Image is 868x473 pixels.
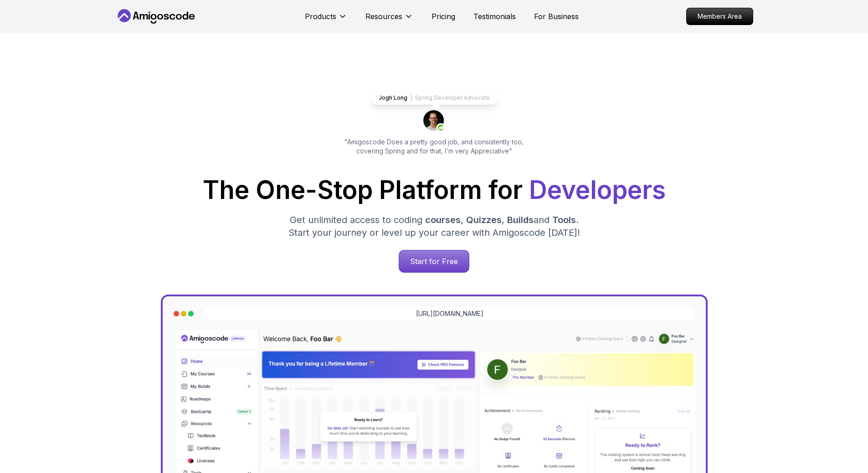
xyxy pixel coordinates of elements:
[473,11,516,22] a: Testimonials
[534,11,579,22] a: For Business
[305,11,336,22] p: Products
[281,214,587,239] p: Get unlimited access to coding , , and . Start your journey or level up your career with Amigosco...
[687,8,753,25] p: Members Area
[423,110,445,132] img: josh long
[529,175,666,205] span: Developers
[686,8,753,25] a: Members Area
[416,309,483,318] a: [URL][DOMAIN_NAME]
[123,178,746,203] h1: The One-Stop Platform for
[365,11,413,29] button: Resources
[399,250,469,272] p: Start for Free
[415,94,490,102] p: Spring Developer Advocate
[431,11,455,22] a: Pricing
[507,214,534,225] span: Builds
[425,214,461,225] span: courses
[305,11,347,29] button: Products
[552,214,576,225] span: Tools
[466,214,502,225] span: Quizzes
[332,137,536,156] p: "Amigoscode Does a pretty good job, and consistently too, covering Spring and for that, I'm very ...
[365,11,402,22] p: Resources
[379,94,407,102] p: Jogh Long
[399,250,469,273] a: Start for Free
